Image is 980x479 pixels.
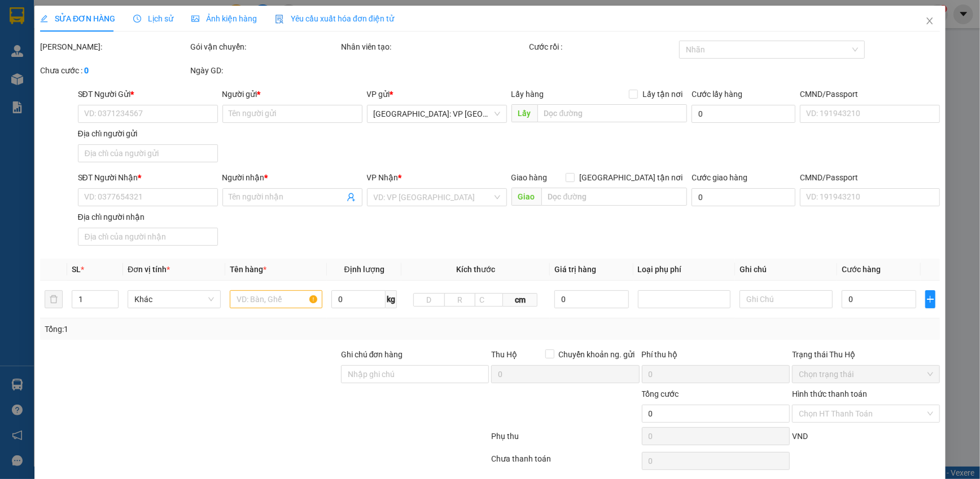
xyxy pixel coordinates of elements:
[230,265,266,274] span: Tên hàng
[800,88,940,100] div: CMND/Passport
[537,104,687,122] input: Dọc đường
[40,14,115,23] span: SỬA ĐƠN HÀNG
[926,295,935,304] span: plus
[554,265,596,274] span: Giá trị hàng
[133,14,173,23] span: Lịch sử
[799,366,933,383] span: Chọn trạng thái
[344,265,384,274] span: Định lượng
[925,16,934,25] span: close
[490,430,640,450] div: Phụ thu
[386,290,397,308] span: kg
[341,365,489,383] input: Ghi chú đơn hàng
[511,90,544,99] span: Lấy hàng
[77,228,217,246] input: Địa chỉ của người nhận
[490,453,640,472] div: Chưa thanh toán
[529,41,677,53] div: Cước rồi :
[641,348,789,365] div: Phí thu hộ
[77,88,217,100] div: SĐT Người Gửi
[72,265,81,274] span: SL
[541,188,687,206] input: Dọc đường
[134,291,214,308] span: Khác
[511,173,547,182] span: Giao hàng
[638,88,687,100] span: Lấy tận nơi
[133,15,141,23] span: clock-circle
[503,293,537,307] span: cm
[740,290,833,308] input: Ghi Chú
[842,265,881,274] span: Cước hàng
[341,350,403,359] label: Ghi chú đơn hàng
[366,88,506,100] div: VP gửi
[77,127,217,140] div: Địa chỉ người gửi
[491,350,517,359] span: Thu Hộ
[77,171,217,184] div: SĐT Người Nhận
[735,259,837,281] th: Ghi chú
[914,6,946,37] button: Close
[633,259,735,281] th: Loại phụ phí
[475,293,503,307] input: C
[45,323,379,335] div: Tổng: 1
[511,104,537,122] span: Lấy
[692,188,795,206] input: Cước giao hàng
[275,14,394,23] span: Yêu cầu xuất hóa đơn điện tử
[511,188,541,206] span: Giao
[222,88,362,100] div: Người gửi
[925,290,936,308] button: plus
[575,171,687,184] span: [GEOGRAPHIC_DATA] tận nơi
[230,290,323,308] input: VD: Bàn, Ghế
[456,265,495,274] span: Kích thước
[692,90,742,99] label: Cước lấy hàng
[40,41,188,53] div: [PERSON_NAME]:
[77,144,217,162] input: Địa chỉ của người gửi
[275,15,284,24] img: icon
[444,293,476,307] input: R
[373,105,500,122] span: Quảng Ngãi: VP Trường Chinh
[692,105,795,123] input: Cước lấy hàng
[554,348,639,361] span: Chuyển khoản ng. gửi
[341,41,527,53] div: Nhân viên tạo:
[128,265,170,274] span: Đơn vị tính
[346,193,355,202] span: user-add
[40,15,48,23] span: edit
[641,389,679,398] span: Tổng cước
[692,173,747,182] label: Cước giao hàng
[77,211,217,223] div: Địa chỉ người nhận
[190,41,338,53] div: Gói vận chuyển:
[45,290,63,308] button: delete
[800,171,940,184] div: CMND/Passport
[190,64,338,77] div: Ngày GD:
[191,14,257,23] span: Ảnh kiện hàng
[792,348,940,361] div: Trạng thái Thu Hộ
[413,293,445,307] input: D
[792,432,808,441] span: VND
[222,171,362,184] div: Người nhận
[366,173,398,182] span: VP Nhận
[792,389,867,398] label: Hình thức thanh toán
[40,64,188,77] div: Chưa cước :
[191,15,199,23] span: picture
[84,66,89,75] b: 0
